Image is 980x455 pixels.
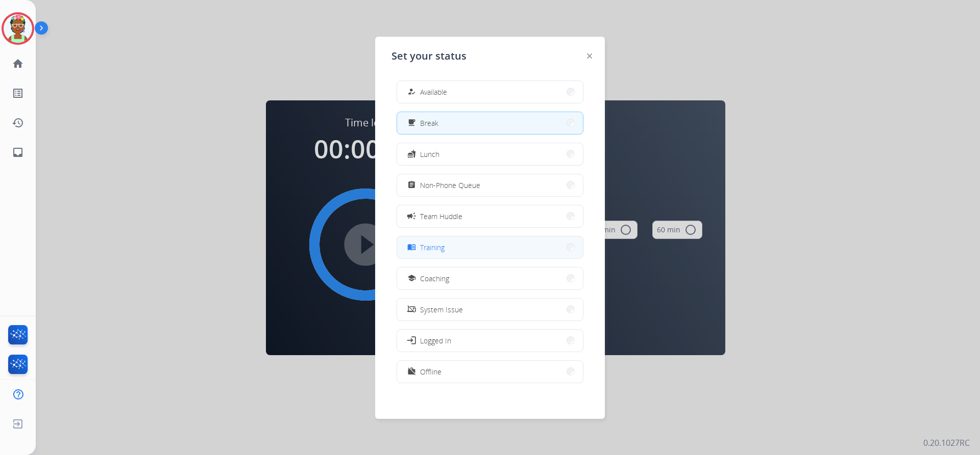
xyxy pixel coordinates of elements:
[397,81,583,103] button: Available
[397,143,583,165] button: Lunch
[397,361,583,383] button: Offline
[407,243,416,252] mat-icon: menu_book
[407,305,416,314] mat-icon: phonelink_off
[407,119,416,127] mat-icon: free_breakfast
[587,53,592,59] img: close-button
[406,335,416,345] mat-icon: login
[397,205,583,227] button: Team Huddle
[420,304,463,315] span: System Issue
[420,87,447,97] span: Available
[420,273,449,284] span: Coaching
[397,299,583,320] button: System Issue
[12,146,24,158] mat-icon: inbox
[407,367,416,376] mat-icon: work_off
[407,274,416,283] mat-icon: school
[420,242,445,253] span: Training
[420,118,438,128] span: Break
[407,88,416,96] mat-icon: how_to_reg
[407,181,416,190] mat-icon: assignment
[397,174,583,196] button: Non-Phone Queue
[923,437,970,449] p: 0.20.1027RC
[420,335,451,346] span: Logged In
[391,49,467,63] span: Set your status
[12,87,24,99] mat-icon: list_alt
[420,180,480,191] span: Non-Phone Queue
[407,150,416,158] mat-icon: fastfood
[397,330,583,352] button: Logged In
[397,236,583,258] button: Training
[4,14,32,43] img: avatar
[406,211,416,221] mat-icon: campaign
[420,149,439,159] span: Lunch
[397,112,583,134] button: Break
[397,267,583,289] button: Coaching
[12,58,24,70] mat-icon: home
[420,366,442,377] span: Offline
[12,117,24,129] mat-icon: history
[420,211,462,222] span: Team Huddle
